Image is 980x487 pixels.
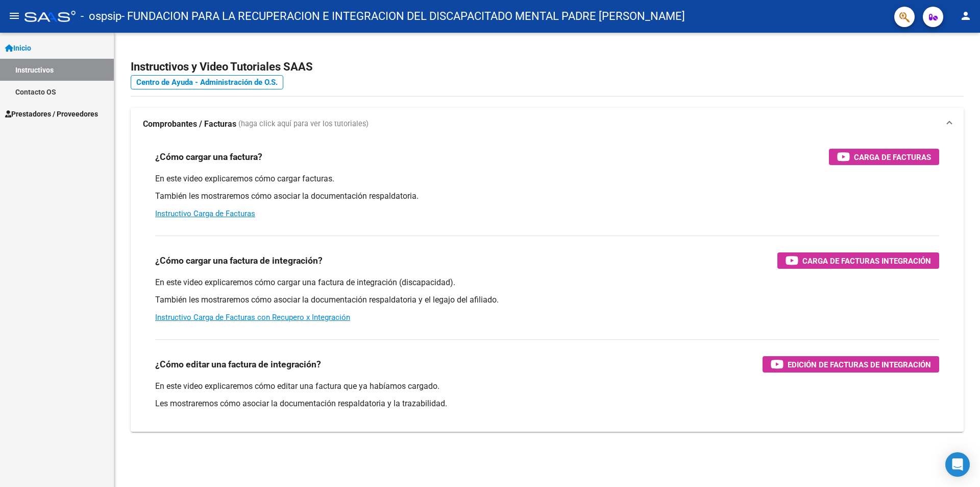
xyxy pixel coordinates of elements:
div: Comprobantes / Facturas (haga click aquí para ver los tutoriales) [131,141,964,432]
p: También les mostraremos cómo asociar la documentación respaldatoria. [155,191,939,202]
h3: ¿Cómo editar una factura de integración? [155,357,321,372]
a: Instructivo Carga de Facturas con Recupero x Integración [155,313,350,322]
p: En este video explicaremos cómo cargar facturas. [155,173,939,184]
strong: Comprobantes / Facturas [143,119,236,130]
a: Centro de Ayuda - Administración de O.S. [131,75,283,89]
h3: ¿Cómo cargar una factura? [155,150,262,164]
p: Les mostraremos cómo asociar la documentación respaldatoria y la trazabilidad. [155,398,939,409]
div: Open Intercom Messenger [945,452,970,477]
span: Carga de Facturas [854,151,931,164]
p: También les mostraremos cómo asociar la documentación respaldatoria y el legajo del afiliado. [155,294,939,306]
button: Carga de Facturas [829,149,939,165]
button: Edición de Facturas de integración [763,356,939,373]
mat-expansion-panel-header: Comprobantes / Facturas (haga click aquí para ver los tutoriales) [131,108,964,141]
span: - FUNDACION PARA LA RECUPERACION E INTEGRACION DEL DISCAPACITADO MENTAL PADRE [PERSON_NAME] [121,5,685,28]
p: En este video explicaremos cómo editar una factura que ya habíamos cargado. [155,381,939,392]
mat-icon: person [960,10,972,22]
button: Carga de Facturas Integración [777,252,939,269]
a: Instructivo Carga de Facturas [155,209,255,218]
span: Prestadores / Proveedores [5,108,98,120]
p: En este video explicaremos cómo cargar una factura de integración (discapacidad). [155,277,939,288]
span: - ospsip [81,5,121,28]
h2: Instructivos y Video Tutoriales SAAS [131,57,964,77]
span: Edición de Facturas de integración [788,358,931,371]
span: Inicio [5,42,31,54]
h3: ¿Cómo cargar una factura de integración? [155,253,323,268]
mat-icon: menu [8,10,20,22]
span: (haga click aquí para ver los tutoriales) [238,119,369,130]
span: Carga de Facturas Integración [802,254,931,267]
